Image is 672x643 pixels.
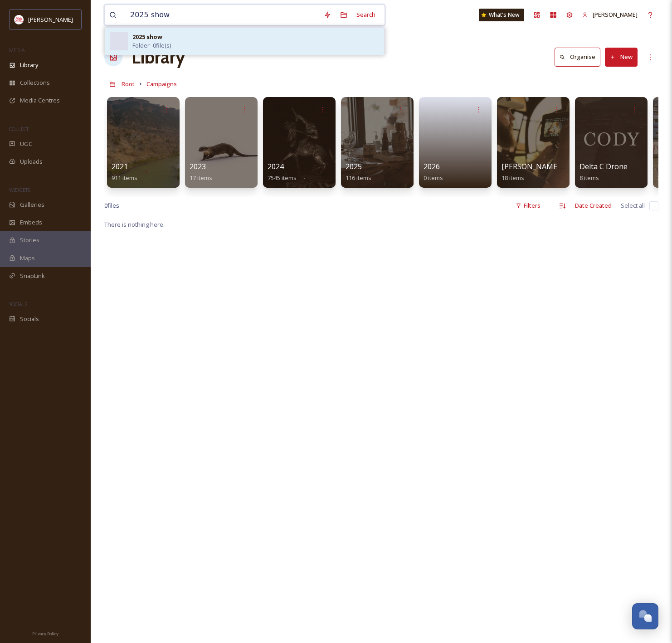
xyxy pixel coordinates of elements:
[570,197,616,214] div: Date Created
[352,6,380,24] div: Search
[424,174,443,182] span: 0 items
[555,48,600,66] button: Organise
[20,315,39,323] span: Socials
[132,33,162,41] strong: 2025 show
[9,126,29,132] span: COLLECT
[346,174,371,182] span: 116 items
[122,78,135,89] a: Root
[20,157,43,166] span: Uploads
[593,10,638,19] span: [PERSON_NAME]
[32,628,58,638] a: Privacy Policy
[112,161,128,171] span: 2021
[190,161,206,171] span: 2023
[579,162,628,182] a: Delta C Drone8 items
[15,15,24,24] img: images%20(1).png
[32,631,58,637] span: Privacy Policy
[20,218,42,227] span: Embeds
[479,9,524,21] a: What's New
[502,162,599,182] a: [PERSON_NAME] Film Assets18 items
[146,80,177,88] span: Campaigns
[346,161,362,171] span: 2025
[502,174,524,182] span: 18 items
[268,161,284,171] span: 2024
[20,140,32,148] span: UGC
[104,220,165,229] span: There is nothing here.
[131,44,185,71] a: Library
[9,186,30,193] span: WIDGETS
[112,174,137,182] span: 911 items
[502,161,599,171] span: [PERSON_NAME] Film Assets
[424,161,440,171] span: 2026
[146,78,177,89] a: Campaigns
[20,200,44,209] span: Galleries
[20,236,39,244] span: Stories
[511,197,545,214] div: Filters
[632,603,658,629] button: Open Chat
[621,201,645,210] span: Select all
[9,301,27,307] span: SOCIALS
[20,61,38,69] span: Library
[424,162,443,182] a: 20260 items
[190,174,212,182] span: 17 items
[112,162,137,182] a: 2021911 items
[346,162,371,182] a: 2025116 items
[20,96,60,105] span: Media Centres
[579,174,599,182] span: 8 items
[126,5,319,25] input: Search your library
[122,80,135,88] span: Root
[104,201,119,210] span: 0 file s
[20,272,45,280] span: SnapLink
[132,41,171,50] span: Folder - 0 file(s)
[28,15,73,24] span: [PERSON_NAME]
[20,78,50,87] span: Collections
[268,174,297,182] span: 7545 items
[190,162,212,182] a: 202317 items
[268,162,297,182] a: 20247545 items
[579,161,628,171] span: Delta C Drone
[9,47,25,54] span: MEDIA
[20,254,35,263] span: Maps
[605,48,638,66] button: New
[578,6,642,24] a: [PERSON_NAME]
